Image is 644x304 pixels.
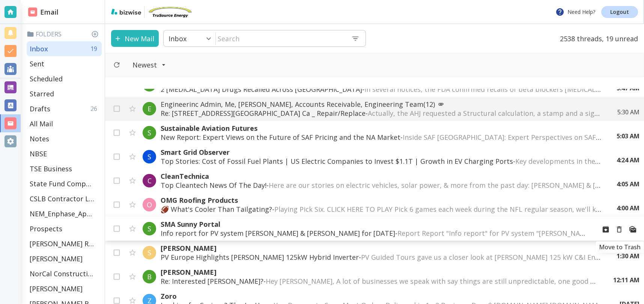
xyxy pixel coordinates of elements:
[161,133,602,142] p: New Report: Expert Views on the Future of SAF Pricing and the NA Market -
[110,58,123,72] button: Refresh
[30,164,72,173] p: TSE Business
[27,101,102,116] div: Drafts26
[161,181,602,190] p: Top Cleantech News Of The Day! -
[30,44,48,53] p: Inbox
[90,105,100,113] p: 26
[161,157,602,166] p: Top Stories: Cost of Fossil Fuel Plants | US Electric Companies to Invest $1.1T | Growth in EV Ch...
[30,59,44,68] p: Sent
[613,276,639,284] p: 12:11 AM
[555,30,638,47] p: 2538 threads, 19 unread
[161,109,602,118] p: Re: [STREET_ADDRESS][GEOGRAPHIC_DATA] Ca _ Repair/Replace -
[161,100,602,109] p: Engineerinc Admin, Me, [PERSON_NAME], Accounts Receivable, Engineering Team (12)
[27,71,102,86] div: Scheduled
[125,57,173,73] button: Filter
[27,236,102,251] div: [PERSON_NAME] Residence
[30,119,53,128] p: All Mail
[30,194,94,203] p: CSLB Contractor License
[596,241,644,253] div: Move to Trash
[612,223,626,236] button: Move to Trash
[27,146,102,161] div: NBSE
[30,89,54,98] p: Starred
[27,161,102,176] div: TSE Business
[27,176,102,191] div: State Fund Compensation
[30,224,62,233] p: Prospects
[626,223,639,236] button: Mark as Read
[169,34,187,43] p: Inbox
[147,6,193,18] img: TruSource Energy, Inc.
[161,268,598,277] p: [PERSON_NAME]
[30,104,50,113] p: Drafts
[161,85,602,94] p: 2 [MEDICAL_DATA] Drugs Recalled Across [GEOGRAPHIC_DATA] -
[30,74,63,83] p: Scheduled
[111,9,141,15] img: bizwise
[216,31,345,46] input: Search
[161,205,602,214] p: 🏈 What's Cooler Than Tailgating? -
[617,132,639,140] p: 5:03 AM
[27,116,102,131] div: All Mail
[161,244,602,253] p: [PERSON_NAME]
[30,269,94,278] p: NorCal Construction
[161,292,605,301] p: Zoro
[161,253,602,262] p: PV Europe Highlights [PERSON_NAME] 125kW Hybrid Inverter -
[617,252,639,260] p: 1:30 AM
[30,284,83,293] p: [PERSON_NAME]
[30,254,83,263] p: [PERSON_NAME]
[30,134,49,143] p: Notes
[147,176,152,185] p: C
[111,30,159,47] button: New Mail
[147,152,151,161] p: S
[27,86,102,101] div: Starred
[27,206,102,221] div: NEM_Enphase_Applications
[27,30,102,38] p: Folders
[599,223,612,236] button: Archive
[27,131,102,146] div: Notes
[617,108,639,116] p: 5:30 AM
[30,239,94,248] p: [PERSON_NAME] Residence
[30,209,94,218] p: NEM_Enphase_Applications
[30,149,47,158] p: NBSE
[617,156,639,164] p: 4:24 AM
[90,45,100,53] p: 19
[617,180,639,188] p: 4:05 AM
[555,7,595,16] p: Need Help?
[161,229,590,238] p: Info report for PV system [PERSON_NAME] & [PERSON_NAME] for [DATE] -
[147,248,151,257] p: S
[617,204,639,212] p: 4:00 AM
[161,148,602,157] p: Smart Grid Observer
[27,266,102,281] div: NorCal Construction
[147,104,151,113] p: E
[147,128,151,137] p: S
[161,172,602,181] p: CleanTechnica
[147,224,151,233] p: S
[161,220,590,229] p: SMA Sunny Portal
[161,277,598,286] p: Re: Interested [PERSON_NAME]? -
[28,7,37,16] img: DashboardSidebarEmail.svg
[27,191,102,206] div: CSLB Contractor License
[27,281,102,296] div: [PERSON_NAME]
[27,56,102,71] div: Sent
[161,124,602,133] p: Sustainable Aviation Futures
[27,221,102,236] div: Prospects
[601,6,638,18] a: Logout
[610,9,629,15] p: Logout
[147,272,152,281] p: B
[27,251,102,266] div: [PERSON_NAME]
[27,41,102,56] div: Inbox19
[147,200,152,209] p: O
[28,7,59,17] h2: Email
[161,196,602,205] p: OMG Roofing Products
[30,179,94,188] p: State Fund Compensation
